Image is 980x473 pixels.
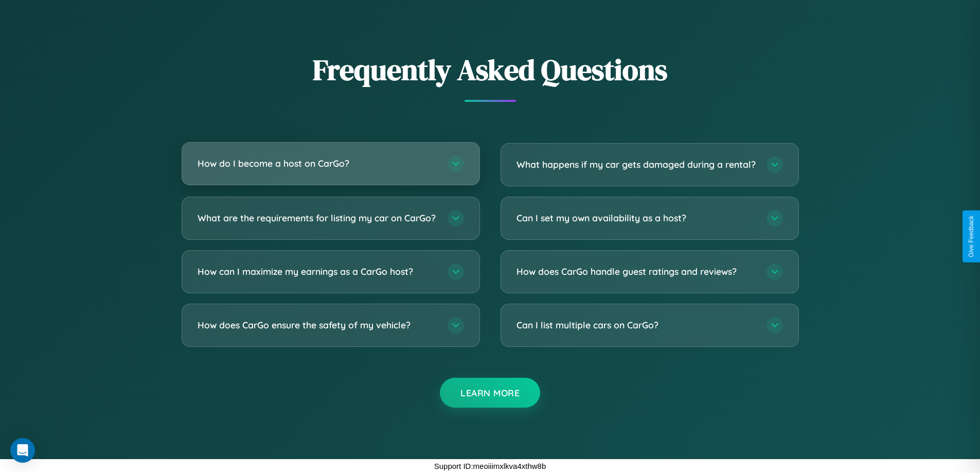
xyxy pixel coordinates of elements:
h3: What are the requirements for listing my car on CarGo? [198,212,437,224]
div: Open Intercom Messenger [10,438,35,463]
h3: Can I set my own availability as a host? [516,212,756,224]
p: Support ID: meoiiimxlkva4xthw8b [434,459,546,473]
div: Give Feedback [968,216,975,257]
h3: How does CarGo ensure the safety of my vehicle? [198,319,437,331]
h3: How does CarGo handle guest ratings and reviews? [516,265,756,278]
button: Learn More [440,378,540,408]
h3: What happens if my car gets damaged during a rental? [516,158,756,171]
h3: How do I become a host on CarGo? [198,157,437,170]
h3: Can I list multiple cars on CarGo? [516,319,756,331]
h3: How can I maximize my earnings as a CarGo host? [198,265,437,278]
h2: Frequently Asked Questions [182,50,799,90]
